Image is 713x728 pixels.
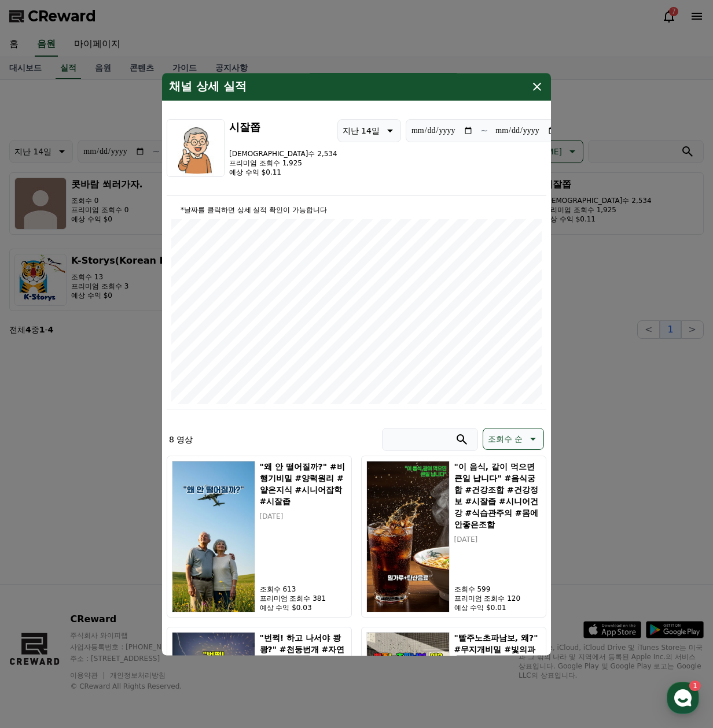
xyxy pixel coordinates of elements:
h3: 시잘쫍 [229,119,337,135]
h5: "빨주노초파남보, 왜?" #무지개비밀 #빛의과학 #얕은지식 #시니어잡학 #시잘좁 [454,632,541,678]
p: 예상 수익 $0.11 [229,168,337,177]
div: modal [162,73,551,655]
a: 1대화 [76,367,149,396]
span: 대화 [106,385,120,394]
h4: 채널 상세 실적 [169,80,247,94]
span: 1 [117,366,122,375]
p: [DATE] [260,512,347,521]
button: 지난 14일 [337,119,401,142]
p: 프리미엄 조회수 1,925 [229,158,337,168]
p: 예상 수익 $0.01 [454,603,541,612]
span: 홈 [36,384,43,393]
p: *날짜를 클릭하면 상세 실적 확인이 가능합니다 [171,205,542,215]
p: ~ [480,124,488,138]
h5: "번쩍! 하고 나서야 쾅쾅?" #천둥번개 #자연상식 #얕은지식 #시니어잡학 #시잘좁 [260,632,347,678]
img: "이 음식, 같이 먹으면 큰일 납니다" #음식궁합 #건강조합 #건강정보 #시잘좁 #시니어건강 #식습관주의 #몸에안좋은조합 [366,461,450,612]
p: 예상 수익 $0.03 [260,603,347,612]
h5: "왜 안 떨어질까?" #비행기비밀 #양력원리 #얕은지식 #시니어잡학 #시잘좁 [260,461,347,507]
button: "이 음식, 같이 먹으면 큰일 납니다" #음식궁합 #건강조합 #건강정보 #시잘좁 #시니어건강 #식습관주의 #몸에안좋은조합 "이 음식, 같이 먹으면 큰일 납니다" #음식궁합 #... [361,456,546,618]
p: 조회수 599 [454,585,541,594]
button: 조회수 순 [483,428,544,450]
img: 시잘쫍 [167,119,225,177]
a: 홈 [3,367,76,396]
p: 프리미엄 조회수 120 [454,594,541,603]
p: [DATE] [454,535,541,544]
h5: "이 음식, 같이 먹으면 큰일 납니다" #음식궁합 #건강조합 #건강정보 #시잘좁 #시니어건강 #식습관주의 #몸에안좋은조합 [454,461,541,530]
p: 조회수 613 [260,585,347,594]
img: "왜 안 떨어질까?" #비행기비밀 #양력원리 #얕은지식 #시니어잡학 #시잘좁 [172,461,255,612]
button: "왜 안 떨어질까?" #비행기비밀 #양력원리 #얕은지식 #시니어잡학 #시잘좁 "왜 안 떨어질까?" #비행기비밀 #양력원리 #얕은지식 #시니어잡학 #시잘좁 [DATE] 조회수 ... [167,456,352,618]
p: 지난 14일 [343,123,380,139]
p: 조회수 순 [488,431,523,447]
a: 설정 [149,367,222,396]
p: [DEMOGRAPHIC_DATA]수 2,534 [229,149,337,158]
span: 설정 [179,384,193,393]
p: 프리미엄 조회수 381 [260,594,347,603]
p: 8 영상 [169,434,193,445]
